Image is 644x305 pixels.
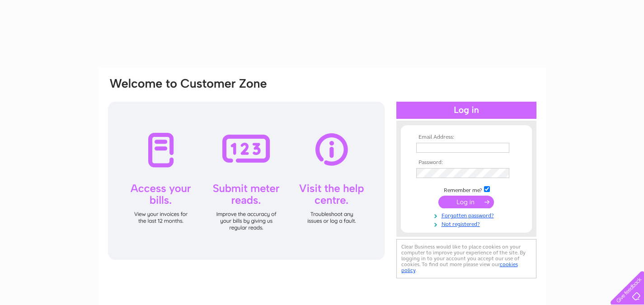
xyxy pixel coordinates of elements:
[396,239,536,278] div: Clear Business would like to place cookies on your computer to improve your experience of the sit...
[416,219,519,228] a: Not registered?
[414,134,519,141] th: Email Address:
[401,261,518,273] a: cookies policy
[414,185,519,194] td: Remember me?
[414,160,519,166] th: Password:
[416,211,519,219] a: Forgotten password?
[438,196,494,208] input: Submit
